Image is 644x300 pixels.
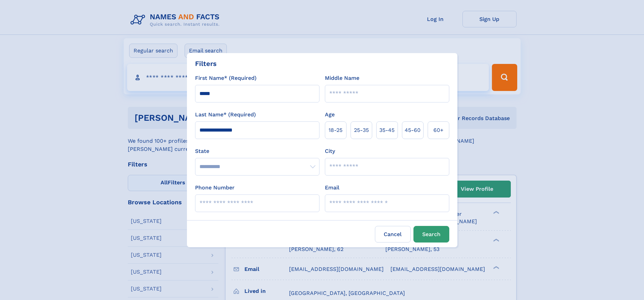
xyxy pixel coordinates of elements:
[325,147,335,155] label: City
[433,126,444,134] span: 60+
[195,111,256,119] label: Last Name* (Required)
[325,74,359,82] label: Middle Name
[375,226,411,243] label: Cancel
[325,184,339,192] label: Email
[195,184,235,192] label: Phone Number
[195,59,217,69] div: Filters
[354,126,369,134] span: 25‑35
[195,74,257,82] label: First Name* (Required)
[329,126,342,134] span: 18‑25
[379,126,395,134] span: 35‑45
[195,147,319,155] label: State
[325,111,335,119] label: Age
[413,226,449,243] button: Search
[405,126,421,134] span: 45‑60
